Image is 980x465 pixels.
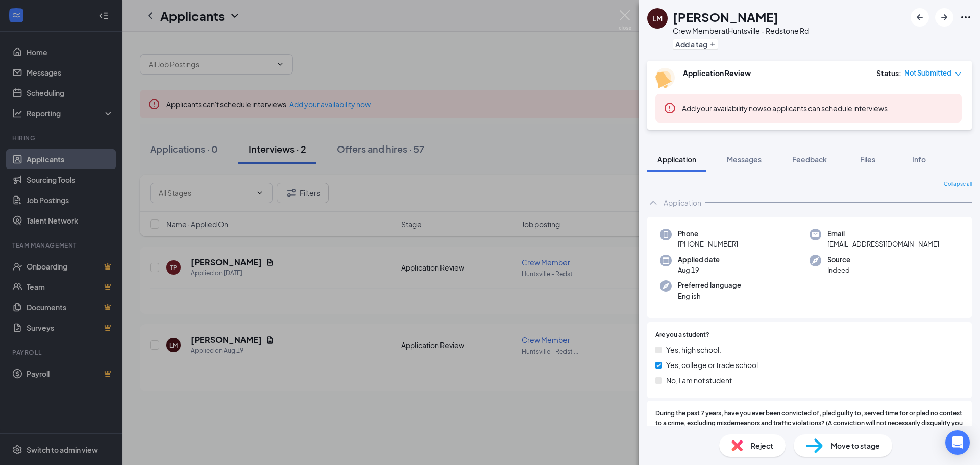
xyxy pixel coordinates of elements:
div: Application [664,198,701,208]
span: Source [827,255,850,265]
button: ArrowRight [935,8,953,27]
div: Crew Member at Huntsville - Redstone Rd [673,26,809,36]
button: ArrowLeftNew [911,8,929,27]
span: Collapse all [944,180,972,188]
span: Preferred language [678,280,741,290]
span: down [954,70,962,78]
div: Status : [876,68,901,78]
span: Are you a student? [655,330,709,340]
span: [EMAIL_ADDRESS][DOMAIN_NAME] [827,239,939,249]
span: [PHONE_NUMBER] [678,239,738,249]
svg: ArrowRight [938,11,950,23]
b: Application Review [683,68,751,78]
h1: [PERSON_NAME] [673,8,778,26]
button: Add your availability now [682,103,763,113]
span: so applicants can schedule interviews. [682,104,890,113]
span: English [678,291,741,301]
span: Files [860,155,875,164]
span: No, I am not student [666,375,732,386]
span: Messages [727,155,762,164]
span: During the past 7 years, have you ever been convicted of, pled guilty to, served time for or pled... [655,409,964,447]
span: Yes, college or trade school [666,359,758,371]
span: Indeed [827,265,850,275]
span: Application [657,155,696,164]
svg: ChevronUp [647,197,659,209]
span: Not Submitted [904,68,951,78]
span: Phone [678,229,738,239]
div: Open Intercom Messenger [945,430,970,455]
span: Feedback [792,155,827,164]
span: Applied date [678,255,720,265]
span: Aug 19 [678,265,720,275]
span: Yes, high school. [666,344,721,355]
span: Reject [751,440,773,451]
svg: Error [664,102,676,114]
span: Email [827,229,939,239]
span: Move to stage [831,440,880,451]
div: LM [652,13,663,23]
svg: Ellipses [960,11,972,23]
button: PlusAdd a tag [673,39,718,50]
span: Info [912,155,926,164]
svg: Plus [709,41,716,47]
svg: ArrowLeftNew [914,11,926,23]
